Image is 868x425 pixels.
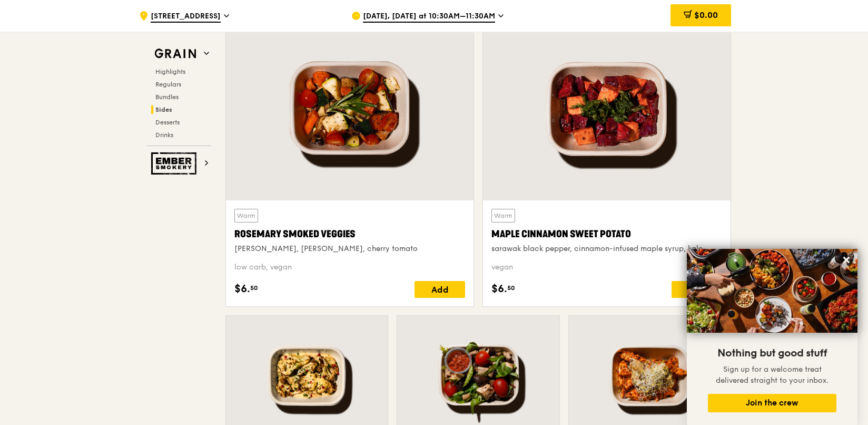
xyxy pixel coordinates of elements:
span: [DATE], [DATE] at 10:30AM–11:30AM [363,11,495,23]
img: DSC07876-Edit02-Large.jpeg [687,249,857,333]
span: Regulars [155,81,181,88]
div: [PERSON_NAME], [PERSON_NAME], cherry tomato [234,244,465,254]
button: Close [838,252,855,268]
div: vegan [491,262,722,273]
span: Bundles [155,93,179,101]
div: Add [672,281,722,298]
span: Desserts [155,119,180,126]
div: Warm [491,209,515,223]
span: [STREET_ADDRESS] [151,11,221,23]
span: Sides [155,106,172,113]
div: sarawak black pepper, cinnamon-infused maple syrup, kale [491,244,722,254]
div: Rosemary Smoked Veggies [234,227,465,242]
span: $6. [234,281,250,297]
button: Join the crew [708,394,836,412]
div: Add [415,281,465,298]
span: 50 [507,284,515,292]
span: Drinks [155,131,173,139]
div: Warm [234,209,258,223]
img: Grain web logo [151,44,200,63]
span: $6. [491,281,507,297]
span: Highlights [155,68,185,75]
div: Maple Cinnamon Sweet Potato [491,227,722,242]
div: low carb, vegan [234,262,465,273]
span: Nothing but good stuff [717,347,827,360]
span: $0.00 [694,10,718,20]
span: Sign up for a welcome treat delivered straight to your inbox. [716,365,828,385]
span: 50 [250,284,258,292]
img: Ember Smokery web logo [151,152,200,175]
